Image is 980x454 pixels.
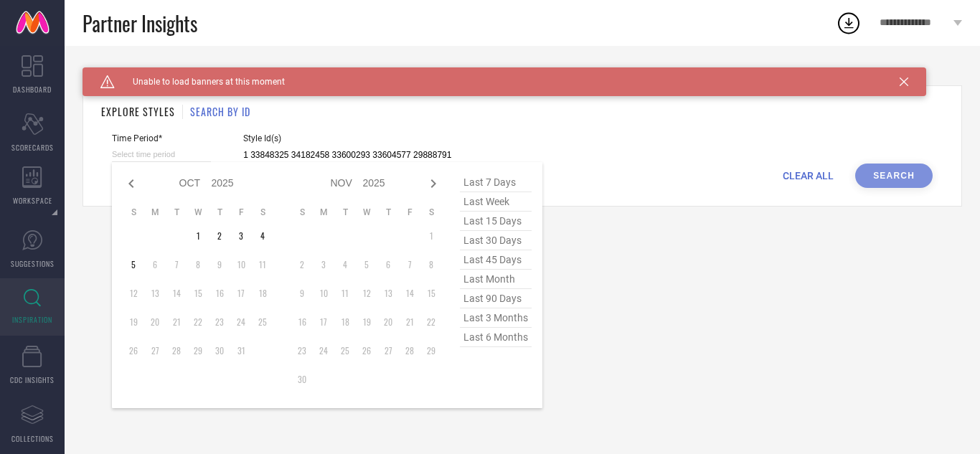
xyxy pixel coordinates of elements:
td: Mon Nov 17 2025 [313,311,334,333]
td: Wed Nov 19 2025 [356,311,377,333]
th: Tuesday [166,207,187,218]
td: Tue Nov 11 2025 [334,283,356,304]
span: COLLECTIONS [11,433,54,444]
td: Sun Oct 19 2025 [123,311,144,333]
td: Fri Oct 31 2025 [230,340,252,361]
th: Tuesday [334,207,356,218]
td: Thu Oct 09 2025 [209,254,230,275]
td: Sat Nov 08 2025 [420,254,442,275]
td: Fri Nov 14 2025 [399,283,420,304]
th: Saturday [420,207,442,218]
td: Tue Oct 07 2025 [166,254,187,275]
td: Thu Oct 02 2025 [209,225,230,247]
td: Thu Oct 16 2025 [209,283,230,304]
td: Sat Oct 04 2025 [252,225,273,247]
div: Next month [425,175,442,192]
h1: EXPLORE STYLES [101,104,175,119]
th: Wednesday [187,207,209,218]
td: Tue Nov 04 2025 [334,254,356,275]
span: Style Id(s) [243,133,451,143]
td: Sat Nov 29 2025 [420,340,442,361]
td: Sun Nov 23 2025 [291,340,313,361]
td: Sun Oct 05 2025 [123,254,144,275]
td: Sat Nov 22 2025 [420,311,442,333]
span: last 30 days [460,231,532,250]
th: Thursday [377,207,399,218]
span: last week [460,192,532,212]
td: Sun Nov 02 2025 [291,254,313,275]
td: Wed Nov 05 2025 [356,254,377,275]
td: Fri Nov 28 2025 [399,340,420,361]
td: Fri Oct 17 2025 [230,283,252,304]
td: Wed Oct 29 2025 [187,340,209,361]
td: Sat Oct 25 2025 [252,311,273,333]
td: Fri Nov 21 2025 [399,311,420,333]
td: Sat Oct 18 2025 [252,283,273,304]
input: Select time period [112,147,211,162]
td: Mon Nov 10 2025 [313,283,334,304]
td: Sun Oct 12 2025 [123,283,144,304]
span: Time Period* [112,133,211,143]
td: Sun Oct 26 2025 [123,340,144,361]
td: Wed Oct 01 2025 [187,225,209,247]
h1: SEARCH BY ID [190,104,250,119]
th: Monday [144,207,166,218]
td: Mon Oct 13 2025 [144,283,166,304]
span: Partner Insights [83,9,197,38]
th: Friday [230,207,252,218]
td: Mon Oct 06 2025 [144,254,166,275]
td: Sat Oct 11 2025 [252,254,273,275]
td: Sun Nov 30 2025 [291,369,313,390]
th: Saturday [252,207,273,218]
span: last 7 days [460,173,532,192]
td: Thu Nov 27 2025 [377,340,399,361]
th: Sunday [123,207,144,218]
span: Unable to load banners at this moment [115,77,285,87]
td: Tue Nov 25 2025 [334,340,356,361]
td: Sat Nov 01 2025 [420,225,442,247]
span: last month [460,270,532,289]
th: Friday [399,207,420,218]
td: Thu Nov 06 2025 [377,254,399,275]
td: Sat Nov 15 2025 [420,283,442,304]
span: SUGGESTIONS [11,258,55,269]
td: Fri Oct 10 2025 [230,254,252,275]
td: Tue Oct 21 2025 [166,311,187,333]
td: Mon Oct 20 2025 [144,311,166,333]
th: Thursday [209,207,230,218]
td: Tue Nov 18 2025 [334,311,356,333]
td: Thu Oct 23 2025 [209,311,230,333]
td: Tue Oct 14 2025 [166,283,187,304]
span: SCORECARDS [11,142,54,153]
td: Fri Nov 07 2025 [399,254,420,275]
td: Wed Nov 26 2025 [356,340,377,361]
span: last 3 months [460,308,532,328]
td: Thu Oct 30 2025 [209,340,230,361]
td: Wed Oct 22 2025 [187,311,209,333]
td: Mon Nov 24 2025 [313,340,334,361]
div: Previous month [123,175,140,192]
td: Mon Nov 03 2025 [313,254,334,275]
input: Enter comma separated style ids e.g. 12345, 67890 [243,147,451,164]
span: last 15 days [460,212,532,231]
div: Back TO Dashboard [83,67,962,78]
td: Mon Oct 27 2025 [144,340,166,361]
td: Wed Oct 08 2025 [187,254,209,275]
span: DASHBOARD [13,84,52,95]
th: Monday [313,207,334,218]
th: Sunday [291,207,313,218]
td: Sun Nov 16 2025 [291,311,313,333]
span: INSPIRATION [12,314,52,325]
div: Open download list [836,10,862,36]
td: Wed Nov 12 2025 [356,283,377,304]
span: last 45 days [460,250,532,270]
th: Wednesday [356,207,377,218]
td: Thu Nov 20 2025 [377,311,399,333]
span: last 6 months [460,328,532,347]
td: Wed Oct 15 2025 [187,283,209,304]
span: CDC INSIGHTS [10,374,55,385]
span: WORKSPACE [13,195,52,206]
td: Sun Nov 09 2025 [291,283,313,304]
span: CLEAR ALL [783,170,834,181]
td: Thu Nov 13 2025 [377,283,399,304]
